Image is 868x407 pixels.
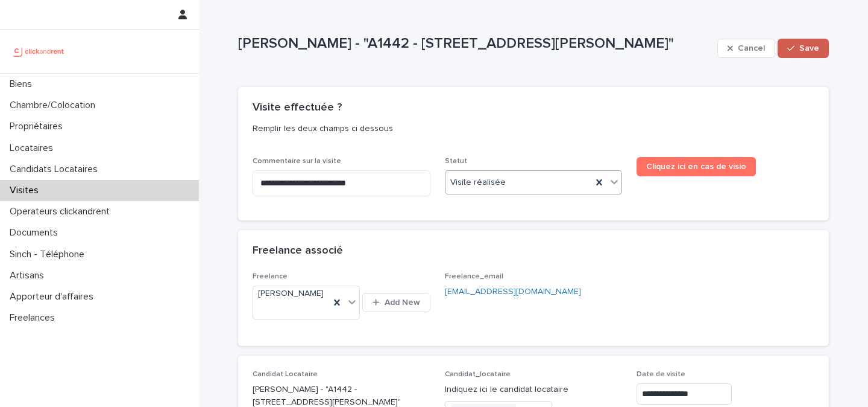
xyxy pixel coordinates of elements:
span: Save [799,44,819,53]
p: Remplir les deux champs ci dessous [253,123,810,134]
img: UCB0brd3T0yccxBKYDjQ [10,39,68,63]
button: Save [778,39,829,58]
p: Indiquez ici le candidat locataire [445,383,623,396]
p: Propriétaires [5,121,72,132]
button: Cancel [717,39,775,58]
span: Date de visite [637,371,685,378]
p: Visites [5,185,48,196]
span: Cancel [738,44,765,53]
p: [PERSON_NAME] - "A1442 - [STREET_ADDRESS][PERSON_NAME]" [238,35,712,53]
span: Candidat Locataire [253,371,318,378]
span: [PERSON_NAME] [258,287,324,300]
p: Chambre/Colocation [5,100,105,111]
button: Add New [362,293,430,312]
p: Operateurs clickandrent [5,206,119,217]
span: Add New [385,298,420,307]
p: Apporteur d'affaires [5,291,103,303]
a: [EMAIL_ADDRESS][DOMAIN_NAME] [445,287,581,296]
span: Statut [445,158,467,165]
span: Cliquez ici en cas de visio [646,162,746,171]
span: Candidat_locataire [445,371,511,378]
p: Freelances [5,312,64,324]
p: Documents [5,227,68,239]
a: Cliquez ici en cas de visio [637,157,756,176]
p: Locataires [5,143,63,154]
p: Sinch - Téléphone [5,249,94,260]
span: Freelance [253,273,288,280]
span: Visite réalisée [450,176,506,189]
h2: Freelance associé [253,245,343,258]
span: Freelance_email [445,273,503,280]
h2: Visite effectuée ? [253,101,342,115]
span: Commentaire sur la visite [253,158,341,165]
p: Candidats Locataires [5,164,107,175]
p: Biens [5,79,42,90]
p: Artisans [5,270,54,281]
